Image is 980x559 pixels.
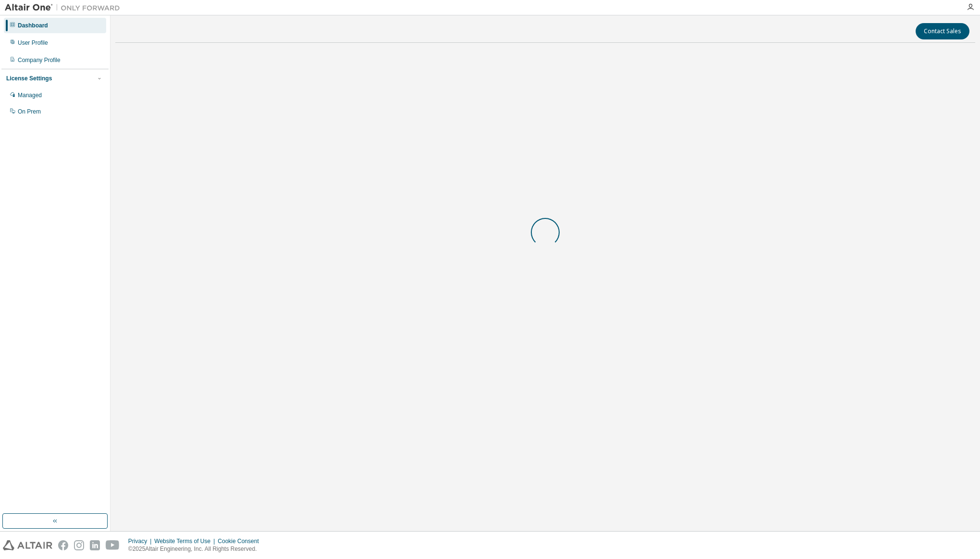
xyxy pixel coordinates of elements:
div: On Prem [18,108,41,115]
img: instagram.svg [74,540,84,550]
img: altair_logo.svg [3,540,52,550]
div: User Profile [18,39,48,47]
div: Company Profile [18,56,61,64]
button: Contact Sales [916,23,969,39]
div: Cookie Consent [218,537,264,545]
img: facebook.svg [58,540,68,550]
div: License Settings [6,75,52,82]
div: Website Terms of Use [154,537,218,545]
p: © 2025 Altair Engineering, Inc. All Rights Reserved. [128,545,265,553]
img: youtube.svg [106,540,120,550]
div: Managed [18,91,42,99]
img: linkedin.svg [90,540,100,550]
img: Altair One [5,3,125,13]
div: Dashboard [18,22,48,29]
div: Privacy [128,537,154,545]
